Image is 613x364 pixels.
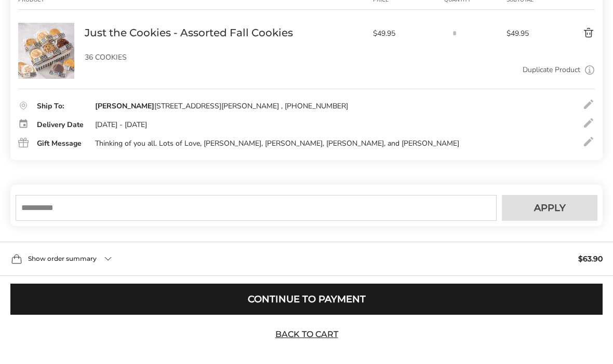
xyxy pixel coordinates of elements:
span: $49.95 [507,29,547,38]
strong: [PERSON_NAME] [95,101,154,111]
p: 36 COOKIES [85,54,363,61]
img: Just the Cookies - Assorted Fall Cookies [18,23,74,79]
span: Show order summary [28,256,97,262]
button: Continue to Payment [10,284,603,315]
a: Just the Cookies - Assorted Fall Cookies [85,26,293,39]
div: Thinking of you all. Lots of Love, [PERSON_NAME], [PERSON_NAME], [PERSON_NAME], and [PERSON_NAME] [95,139,459,148]
div: [STREET_ADDRESS][PERSON_NAME] , [PHONE_NUMBER] [95,102,348,111]
div: Delivery Date [37,121,85,129]
button: Delete product [547,27,595,39]
div: [DATE] - [DATE] [95,120,147,130]
span: $63.90 [578,255,603,262]
a: Duplicate Product [523,64,580,76]
div: Ship To: [37,103,85,110]
span: Apply [534,203,566,213]
div: Gift Message [37,140,85,147]
button: Apply [502,195,597,221]
a: Back to Cart [270,329,343,340]
input: Quantity input [444,23,465,44]
a: Just the Cookies - Assorted Fall Cookies [18,22,74,32]
span: $49.95 [373,29,439,38]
